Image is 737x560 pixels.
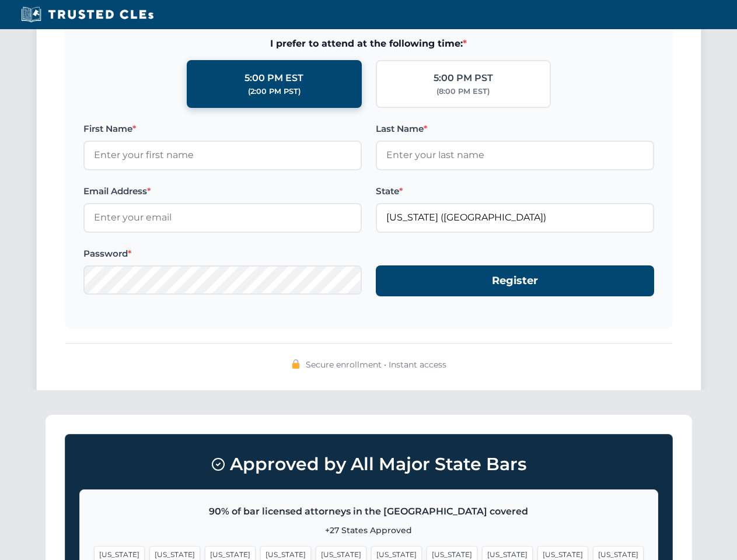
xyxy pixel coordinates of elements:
[83,247,362,261] label: Password
[248,86,301,97] div: (2:00 PM PST)
[434,71,493,86] div: 5:00 PM PST
[376,203,654,232] input: Florida (FL)
[83,141,362,170] input: Enter your first name
[94,524,644,537] p: +27 States Approved
[306,358,446,371] span: Secure enrollment • Instant access
[244,71,303,86] div: 5:00 PM EST
[436,86,490,97] div: (8:00 PM EST)
[83,184,362,198] label: Email Address
[376,141,654,170] input: Enter your last name
[83,122,362,136] label: First Name
[83,36,654,51] span: I prefer to attend at the following time:
[291,359,301,369] img: 🔒
[376,122,654,136] label: Last Name
[83,203,362,232] input: Enter your email
[94,504,644,519] p: 90% of bar licensed attorneys in the [GEOGRAPHIC_DATA] covered
[376,265,654,296] button: Register
[18,6,157,23] img: Trusted CLEs
[79,449,658,480] h3: Approved by All Major State Bars
[376,184,654,198] label: State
